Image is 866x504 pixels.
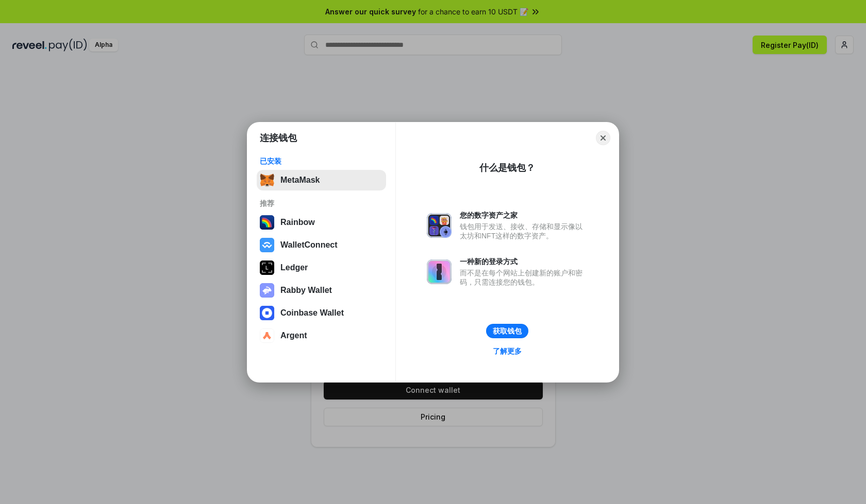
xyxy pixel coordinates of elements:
[460,268,588,287] div: 而不是在每个网站上创建新的账户和密码，只需连接您的钱包。
[460,257,588,266] div: 一种新的登录方式
[257,280,386,301] button: Rabby Wallet
[280,331,307,340] div: Argent
[260,328,274,343] img: svg+xml,%3Csvg%20width%3D%2228%22%20height%3D%2228%22%20viewBox%3D%220%200%2028%2028%22%20fill%3D...
[427,259,452,284] img: svg+xml,%3Csvg%20xmlns%3D%22http%3A%2F%2Fwww.w3.org%2F2000%2Fsvg%22%20fill%3D%22none%22%20viewBox...
[280,286,332,295] div: Rabby Wallet
[280,176,320,185] div: MetaMask
[280,308,344,318] div: Coinbase Wallet
[486,324,528,338] button: 获取钱包
[257,170,386,190] button: MetaMask
[460,222,588,240] div: 钱包用于发送、接收、存储和显示像以太坊和NFT这样的数字资产。
[280,218,315,227] div: Rainbow
[260,260,274,275] img: svg+xml,%3Csvg%20xmlns%3D%22http%3A%2F%2Fwww.w3.org%2F2000%2Fsvg%22%20width%3D%2228%22%20height%3...
[260,238,274,252] img: svg+xml,%3Csvg%20width%3D%2228%22%20height%3D%2228%22%20viewBox%3D%220%200%2028%2028%22%20fill%3D...
[257,303,386,323] button: Coinbase Wallet
[427,213,452,238] img: svg+xml,%3Csvg%20xmlns%3D%22http%3A%2F%2Fwww.w3.org%2F2000%2Fsvg%22%20fill%3D%22none%22%20viewBox...
[260,215,274,230] img: svg+xml,%3Csvg%20width%3D%22120%22%20height%3D%22120%22%20viewBox%3D%220%200%20120%20120%22%20fil...
[260,199,383,208] div: 推荐
[257,212,386,233] button: Rainbow
[596,131,610,145] button: Close
[257,325,386,346] button: Argent
[280,263,308,272] div: Ledger
[260,173,274,187] img: svg+xml,%3Csvg%20fill%3D%22none%22%20height%3D%2233%22%20viewBox%3D%220%200%2035%2033%22%20width%...
[280,240,338,250] div: WalletConnect
[260,132,297,144] h1: 连接钱包
[487,344,528,358] a: 了解更多
[260,157,383,166] div: 已安装
[260,306,274,320] img: svg+xml,%3Csvg%20width%3D%2228%22%20height%3D%2228%22%20viewBox%3D%220%200%2028%2028%22%20fill%3D...
[460,211,588,220] div: 您的数字资产之家
[493,346,522,356] div: 了解更多
[260,283,274,298] img: svg+xml,%3Csvg%20xmlns%3D%22http%3A%2F%2Fwww.w3.org%2F2000%2Fsvg%22%20fill%3D%22none%22%20viewBox...
[257,235,386,255] button: WalletConnect
[257,257,386,278] button: Ledger
[493,326,522,336] div: 获取钱包
[479,162,535,174] div: 什么是钱包？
